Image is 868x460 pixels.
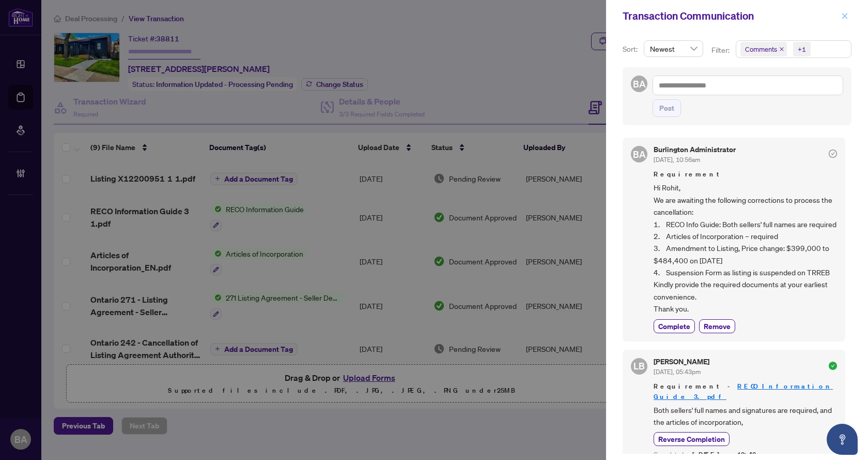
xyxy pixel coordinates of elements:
div: Completed on [654,450,837,460]
span: Requirement [654,169,837,180]
span: close [779,47,784,52]
span: Requirement - [654,381,837,402]
button: Complete [654,319,695,333]
span: [DATE], 05:43pm [654,368,701,376]
span: check-circle [829,150,837,158]
span: Complete [658,321,690,332]
button: Post [653,99,681,117]
p: Sort: [623,43,640,55]
button: Remove [699,319,735,333]
span: Newest [650,41,697,56]
span: close [841,12,848,20]
h5: [PERSON_NAME] [654,358,709,365]
button: Reverse Completion [654,432,730,446]
p: Filter: [711,44,731,56]
span: Comments [745,44,777,54]
span: Remove [704,321,731,332]
span: LB [633,359,645,373]
div: +1 [798,44,806,54]
span: check-circle [829,362,837,370]
span: BA [633,77,646,91]
span: Reverse Completion [658,434,725,444]
span: Comments [740,42,787,56]
div: Transaction Communication [623,8,838,24]
a: RECO Information Guide 3.pdf [654,382,833,401]
button: Open asap [827,424,858,455]
span: [DATE], 12:43pm [692,450,767,459]
span: BA [633,147,646,161]
span: Hi Rohit, We are awaiting the following corrections to process the cancellation: 1. RECO Info Gui... [654,182,837,315]
span: [DATE], 10:56am [654,156,700,164]
h5: Burlington Administrator [654,146,736,153]
span: Both sellers' full names and signatures are required, and the articles of incorporation, [654,404,837,428]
